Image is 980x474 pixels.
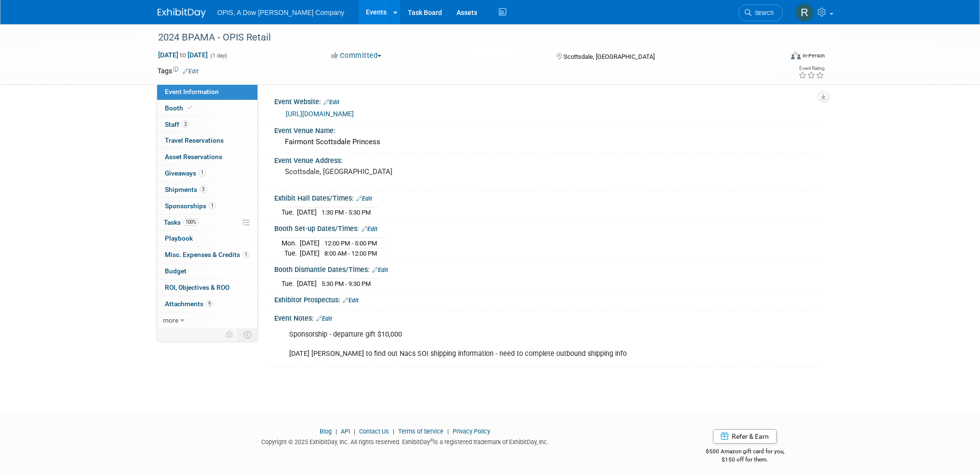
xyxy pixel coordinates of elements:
[165,153,222,161] span: Asset Reservations
[356,195,372,202] a: Edit
[157,182,257,198] a: Shipments3
[398,428,443,435] a: Terms of Service
[158,51,208,59] span: [DATE] [DATE]
[157,230,257,246] a: Playbook
[453,428,490,435] a: Privacy Policy
[157,100,257,116] a: Booth
[206,300,213,307] span: 9
[430,438,433,443] sup: ®
[158,8,206,18] img: ExhibitDay
[165,88,219,95] span: Event Information
[165,300,213,308] span: Attachments
[178,51,188,59] span: to
[333,428,339,435] span: |
[158,435,653,447] div: Copyright © 2025 ExhibitDay, Inc. All rights reserved. ExhibitDay is a registered trademark of Ex...
[791,52,801,59] img: Format-Inperson.png
[282,135,816,149] div: Fairmont Scottsdale Princess
[667,456,823,464] div: $150 off for them.
[323,99,339,106] a: Edit
[183,68,199,75] a: Edit
[165,121,189,128] span: Staff
[165,284,229,291] span: ROI, Objectives & ROO
[282,248,300,258] td: Tue.
[300,248,320,258] td: [DATE]
[359,428,389,435] a: Contact Us
[199,169,206,176] span: 1
[390,428,397,435] span: |
[274,311,823,324] div: Event Notes:
[209,202,216,209] span: 1
[343,297,359,304] a: Edit
[165,202,216,210] span: Sponsorships
[157,296,257,312] a: Attachments9
[157,247,257,263] a: Misc. Expenses & Credits1
[157,215,257,230] a: Tasks100%
[157,149,257,165] a: Asset Reservations
[238,328,257,341] td: Toggle Event Tabs
[752,9,774,16] span: Search
[157,133,257,149] a: Travel Reservations
[221,328,238,341] td: Personalize Event Tab Strip
[320,428,332,435] a: Blog
[802,52,825,59] div: In-Person
[300,238,320,248] td: [DATE]
[297,207,317,217] td: [DATE]
[182,121,189,128] span: 3
[274,123,823,135] div: Event Venue Name:
[667,441,823,463] div: $500 Amazon gift card for you,
[738,4,783,21] a: Search
[445,428,451,435] span: |
[157,263,257,279] a: Budget
[188,105,192,110] i: Booth reservation complete
[798,66,824,71] div: Event Rating
[164,218,199,226] span: Tasks
[328,51,385,61] button: Committed
[322,280,371,287] span: 5:30 PM - 9:30 PM
[713,429,777,444] a: Refer & Earn
[726,50,825,65] div: Event Format
[282,279,297,289] td: Tue.
[286,110,354,118] a: [URL][DOMAIN_NAME]
[282,207,297,217] td: Tue.
[795,3,814,22] img: Renee Ortner
[165,169,206,177] span: Giveaways
[341,428,350,435] a: API
[210,53,227,59] span: (1 day)
[155,29,768,46] div: 2024 BPAMA - OPIS Retail
[362,226,377,232] a: Edit
[324,250,377,257] span: 8:00 AM - 12:00 PM
[316,315,332,322] a: Edit
[274,191,823,203] div: Exhibit Hall Dates/Times:
[351,428,358,435] span: |
[372,267,388,273] a: Edit
[322,209,371,216] span: 1:30 PM - 5:30 PM
[324,240,377,247] span: 12:00 PM - 5:00 PM
[157,165,257,181] a: Giveaways1
[158,66,199,76] td: Tags
[165,251,250,258] span: Misc. Expenses & Credits
[282,238,300,248] td: Mon.
[183,218,199,226] span: 100%
[274,221,823,234] div: Booth Set-up Dates/Times:
[165,267,187,275] span: Budget
[157,280,257,296] a: ROI, Objectives & ROO
[165,234,193,242] span: Playbook
[200,186,207,193] span: 3
[274,262,823,275] div: Booth Dismantle Dates/Times:
[285,167,492,176] pre: Scottsdale, [GEOGRAPHIC_DATA]
[564,53,655,60] span: Scottsdale, [GEOGRAPHIC_DATA]
[274,293,823,305] div: Exhibitor Prospectus:
[163,316,178,324] span: more
[165,136,224,144] span: Travel Reservations
[282,325,717,364] div: Sponsorship - departure gift $10,000 [DATE] [PERSON_NAME] to find out Nacs SOI shipping informati...
[165,186,207,193] span: Shipments
[242,251,250,258] span: 1
[157,117,257,133] a: Staff3
[274,95,823,107] div: Event Website:
[217,9,345,16] span: OPIS, A Dow [PERSON_NAME] Company
[157,312,257,328] a: more
[157,84,257,100] a: Event Information
[165,104,194,112] span: Booth
[274,153,823,165] div: Event Venue Address:
[157,198,257,214] a: Sponsorships1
